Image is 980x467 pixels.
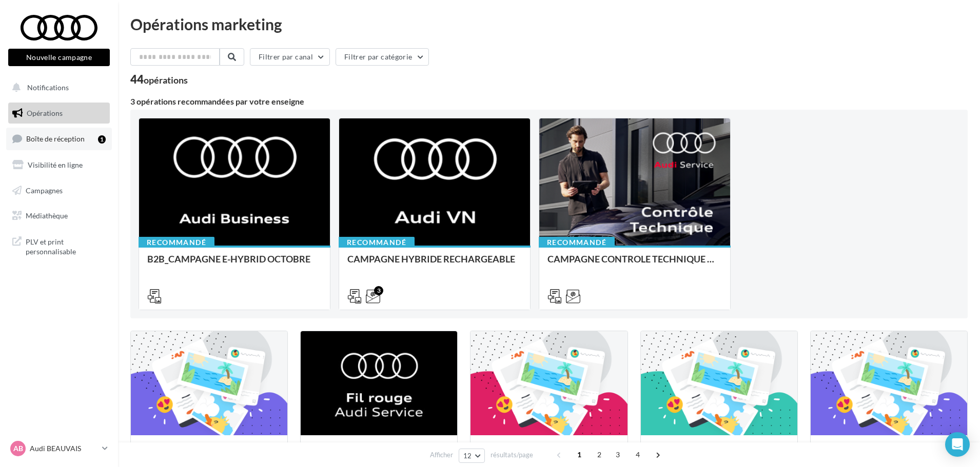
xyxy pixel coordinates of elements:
span: 2 [591,446,607,463]
a: Visibilité en ligne [6,154,112,176]
div: Recommandé [339,237,415,248]
a: PLV et print personnalisable [6,231,112,261]
span: AB [13,443,23,454]
a: AB Audi BEAUVAIS [8,439,110,458]
button: Filtrer par catégorie [336,48,429,66]
div: CAMPAGNE HYBRIDE RECHARGEABLE [347,254,522,274]
span: Médiathèque [26,211,68,220]
p: Audi BEAUVAIS [30,443,98,454]
a: Opérations [6,103,112,124]
span: Visibilité en ligne [28,160,83,169]
span: 12 [463,452,472,460]
span: Afficher [430,450,453,460]
a: Médiathèque [6,205,112,227]
div: CAMPAGNE CONTROLE TECHNIQUE 25€ OCTOBRE [547,254,722,274]
span: 4 [630,446,646,463]
span: Campagnes [26,186,63,194]
div: B2B_CAMPAGNE E-HYBRID OCTOBRE [147,254,322,274]
span: 1 [571,446,587,463]
div: Open Intercom Messenger [945,432,970,457]
button: Nouvelle campagne [8,49,110,66]
span: Notifications [27,83,69,92]
div: Recommandé [139,237,214,248]
span: Boîte de réception [26,134,85,143]
div: 44 [130,74,188,85]
a: Boîte de réception1 [6,128,112,150]
div: 1 [98,135,106,144]
button: Notifications [6,77,108,98]
button: 12 [459,449,485,463]
div: 3 opérations recommandées par votre enseigne [130,97,968,106]
div: Recommandé [539,237,615,248]
div: opérations [144,75,188,85]
div: Opérations marketing [130,16,968,32]
span: résultats/page [491,450,533,460]
a: Campagnes [6,180,112,201]
div: 3 [374,286,383,295]
span: PLV et print personnalisable [26,235,106,257]
span: 3 [610,446,626,463]
span: Opérations [27,109,63,117]
button: Filtrer par canal [250,48,330,66]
